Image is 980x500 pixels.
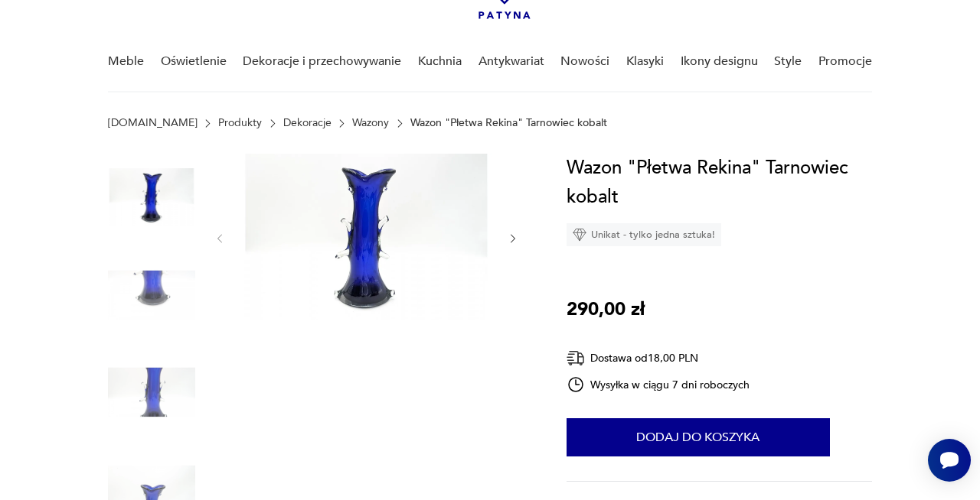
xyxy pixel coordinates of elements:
[626,32,664,91] a: Klasyki
[161,32,227,91] a: Oświetlenie
[418,32,462,91] a: Kuchnia
[479,32,544,91] a: Antykwariat
[108,117,198,129] a: [DOMAIN_NAME]
[567,349,750,368] div: Dostawa od 18,00 PLN
[108,154,195,241] img: Zdjęcie produktu Wazon "Płetwa Rekina" Tarnowiec kobalt
[573,228,586,242] img: Ikona diamentu
[410,117,607,129] p: Wazon "Płetwa Rekina" Tarnowiec kobalt
[567,223,721,246] div: Unikat - tylko jedna sztuka!
[774,32,802,91] a: Style
[243,32,401,91] a: Dekoracje i przechowywanie
[567,154,872,212] h1: Wazon "Płetwa Rekina" Tarnowiec kobalt
[108,32,144,91] a: Meble
[108,349,195,436] img: Zdjęcie produktu Wazon "Płetwa Rekina" Tarnowiec kobalt
[567,295,645,324] p: 290,00 zł
[567,375,750,394] div: Wysyłka w ciągu 7 dni roboczych
[681,32,758,91] a: Ikony designu
[818,32,872,91] a: Promocje
[108,252,195,339] img: Zdjęcie produktu Wazon "Płetwa Rekina" Tarnowiec kobalt
[567,349,585,368] img: Ikona dostawy
[283,117,332,129] a: Dekoracje
[241,154,492,320] img: Zdjęcie produktu Wazon "Płetwa Rekina" Tarnowiec kobalt
[218,117,262,129] a: Produkty
[352,117,389,129] a: Wazony
[567,418,830,456] button: Dodaj do koszyka
[928,439,971,482] iframe: Smartsupp widget button
[560,32,609,91] a: Nowości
